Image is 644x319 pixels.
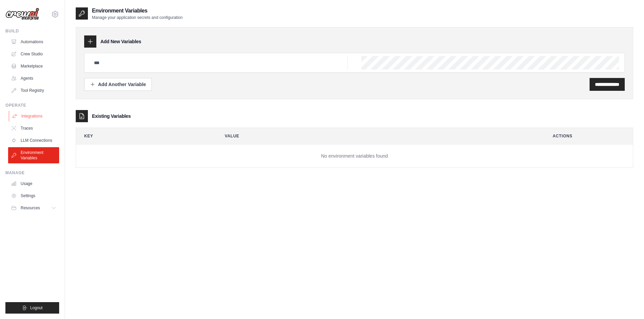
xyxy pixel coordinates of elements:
div: Add Another Variable [90,81,146,88]
th: Value [217,128,539,144]
span: Logout [30,305,43,311]
a: Tool Registry [8,85,59,96]
button: Logout [5,302,59,314]
h3: Existing Variables [92,113,131,119]
th: Key [76,128,211,144]
p: Manage your application secrets and configuration [92,15,183,20]
span: Resources [21,205,40,211]
a: LLM Connections [8,135,59,146]
a: Environment Variables [8,147,59,163]
h3: Add New Variables [100,38,141,45]
a: Settings [8,190,59,201]
a: Crew Studio [8,49,59,59]
button: Resources [8,203,59,213]
div: Manage [5,170,59,176]
a: Agents [8,73,59,84]
a: Automations [8,36,59,47]
td: No environment variables found [76,144,633,168]
button: Add Another Variable [84,78,152,91]
a: Integrations [9,111,60,122]
a: Traces [8,123,59,134]
div: Operate [5,103,59,108]
th: Actions [545,128,633,144]
div: Build [5,28,59,34]
img: Logo [5,8,39,21]
a: Marketplace [8,61,59,72]
h2: Environment Variables [92,7,183,15]
a: Usage [8,178,59,189]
